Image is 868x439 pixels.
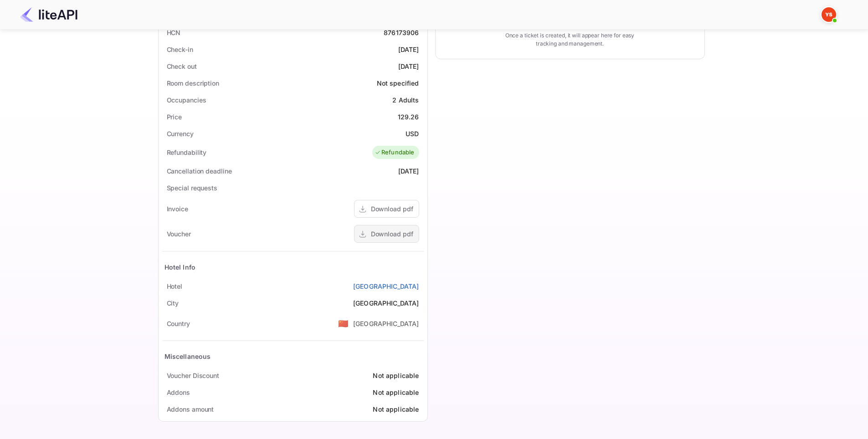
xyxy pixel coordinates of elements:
div: Currency [167,129,194,138]
div: HCN [167,28,181,37]
div: City [167,298,179,308]
div: [DATE] [398,45,419,54]
div: Not specified [377,78,419,88]
div: Not applicable [373,371,419,380]
div: Not applicable [373,388,419,397]
img: Yandex Support [822,7,836,22]
div: [DATE] [398,166,419,176]
p: Once a ticket is created, it will appear here for easy tracking and management. [498,31,642,48]
div: Hotel Info [164,262,196,272]
div: Invoice [167,204,188,214]
div: Download pdf [371,229,413,239]
div: Check-in [167,45,193,54]
div: Special requests [167,183,217,193]
div: Hotel [167,281,183,291]
div: Price [167,112,182,122]
span: United States [338,315,349,332]
div: Voucher [167,229,191,239]
div: Miscellaneous [164,352,211,361]
div: Addons [167,388,190,397]
div: Download pdf [371,204,413,214]
a: [GEOGRAPHIC_DATA] [353,281,419,291]
div: 129.26 [398,112,419,122]
div: 876173906 [384,28,419,37]
img: LiteAPI Logo [20,7,77,22]
div: Occupancies [167,95,206,105]
div: Addons amount [167,404,214,414]
div: Refundability [167,148,207,157]
div: [DATE] [398,61,419,71]
div: Check out [167,61,197,71]
div: Country [167,319,190,328]
div: [GEOGRAPHIC_DATA] [353,298,419,308]
div: Refundable [375,148,415,157]
div: Cancellation deadline [167,166,232,176]
div: 2 Adults [392,95,419,105]
div: Voucher Discount [167,371,219,380]
div: Not applicable [373,404,419,414]
div: [GEOGRAPHIC_DATA] [353,319,419,328]
div: USD [406,129,419,138]
div: Room description [167,78,219,88]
